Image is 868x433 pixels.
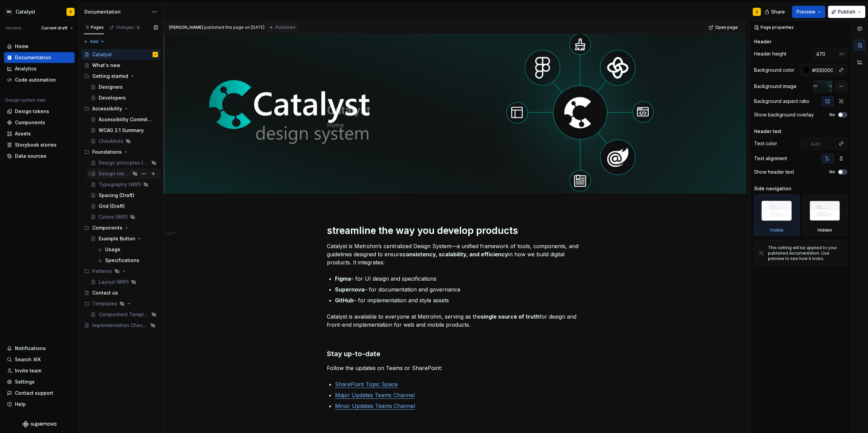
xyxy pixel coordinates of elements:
div: Settings [15,378,35,385]
div: Header text [754,128,782,135]
button: Preview [792,6,825,18]
div: Show header text [754,169,794,175]
strong: consistency, scalability, and efficiency [402,251,508,258]
div: Hidden [817,228,832,233]
a: Grid (Draft) [88,201,161,212]
button: Share [761,6,789,18]
a: Minor Updates Teams Channel [335,403,415,409]
div: Templates [92,300,117,307]
div: Visible [754,195,800,236]
div: Colors (WIP) [99,214,128,220]
button: Add [81,37,107,46]
p: Catalyst is Metrohm’s centralized Design System—a unified framework of tools, components, and gui... [327,242,583,266]
a: Design principles (WIP) [88,157,161,168]
div: Specifications [105,257,139,264]
a: Compontent Template [88,309,161,320]
div: Version [5,25,21,31]
div: Patterns [92,268,112,275]
a: Analytics [4,63,75,74]
div: Contact us [92,289,118,296]
div: Foundations [92,149,122,155]
div: Implementation Checklist [92,322,148,329]
div: Getting started [92,73,128,80]
span: 4 [135,25,141,30]
div: Header height [754,50,786,57]
div: Foundations [81,147,161,157]
a: Open page [707,23,741,32]
div: Help [15,401,26,408]
span: [PERSON_NAME] [169,25,203,30]
div: Developers [99,94,126,101]
div: Typography (WIP) [99,181,141,188]
div: Text alignment [754,155,787,162]
a: SharePoint Topic Space [335,381,398,388]
div: Hidden [802,195,848,236]
div: Analytics [15,65,37,72]
label: No [829,169,835,175]
span: Publish [838,8,855,15]
div: Templates [81,298,161,309]
div: Designers [99,84,123,90]
div: Design tokens [99,170,130,177]
a: Components [4,117,75,128]
a: Design tokens [88,168,161,179]
div: Visible [770,228,784,233]
a: Designers [88,82,161,92]
div: Text color [754,140,777,147]
div: Background aspect ratio [754,98,809,105]
h3: Stay up-to-date [327,349,583,359]
p: Catalyst is available to everyone at Metrohm, serving as the for design and front-end implementat... [327,312,583,329]
input: Auto [809,64,835,76]
a: Checklists [88,136,161,147]
p: Follow the updates on Teams or SharePoint: [327,364,583,372]
button: MACatalystS [1,4,77,19]
div: Documentation [15,54,51,61]
div: Components [81,222,161,233]
div: Side navigation [754,185,791,192]
div: Accessibility [81,103,161,114]
div: Design principles (WIP) [99,159,149,166]
div: Example Button [99,235,135,242]
span: Open page [715,25,738,30]
div: Contact support [15,390,53,396]
textarea: Home [325,120,582,131]
a: Settings [4,376,75,387]
span: Current draft [41,25,67,31]
a: Design tokens [4,106,75,117]
div: S [70,9,72,15]
div: Components [15,119,45,126]
a: Layout (WIP) [88,277,161,287]
button: Publish [828,6,865,18]
p: px [840,51,845,57]
textarea: Catalyst [325,102,582,118]
div: Catalyst [16,8,35,15]
span: Preview [796,8,815,15]
div: S [154,51,156,58]
a: Developers [88,92,161,103]
div: Getting started [81,71,161,82]
a: Supernova Logo [22,421,56,428]
div: Home [15,43,28,50]
a: Data sources [4,151,75,161]
div: Assets [15,130,31,137]
a: Usage [94,244,161,255]
div: Background color [754,67,794,73]
div: Spacing (Draft) [99,192,134,199]
p: – for documentation and governance [335,285,583,294]
div: Notifications [15,345,46,352]
strong: GitHub [335,297,354,304]
div: Design system data [5,98,45,103]
label: No [829,112,835,117]
div: Layout (WIP) [99,279,129,285]
div: Page tree [81,49,161,331]
div: Checklists [99,138,123,145]
a: Typography (WIP) [88,179,161,190]
p: – for implementation and style assets [335,296,583,304]
a: Home [4,41,75,52]
div: This setting will be applied to your published documentation. Use preview to see how it looks. [768,245,843,261]
a: Invite team [4,365,75,376]
strong: Figma [335,275,351,282]
div: published this page on [DATE] [204,25,264,30]
a: Major Updates Teams Channel [335,392,415,398]
a: Code automation [4,74,75,85]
